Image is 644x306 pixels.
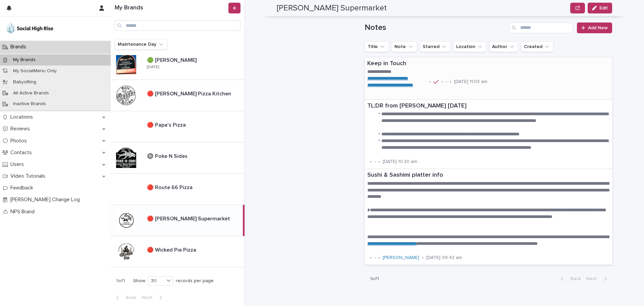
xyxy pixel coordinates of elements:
p: • [429,79,431,85]
p: 🔴 Route 66 Pizza [147,183,194,191]
p: [DATE] 10:20 am [383,159,417,165]
a: 🔴 Route 66 Pizza🔴 Route 66 Pizza [111,174,245,205]
button: Next [584,276,612,282]
p: Babysitting [8,79,42,85]
p: My SocialMenu Only [8,68,62,74]
button: Back [111,295,139,301]
p: - [446,79,447,85]
p: Feedback [8,185,39,191]
button: Back [555,276,584,282]
span: Back [122,295,136,300]
p: TL;DR from [PERSON_NAME] [DATE] [367,102,609,110]
p: Reviews [8,126,35,132]
button: Edit [588,3,612,13]
div: 30 [148,277,164,285]
p: Inactive Brands [8,101,51,107]
button: Note [391,41,417,52]
a: 🔘 Poke N Sides🔘 Poke N Sides [111,142,245,174]
button: Title [365,41,389,52]
p: [DATE] [147,65,159,70]
p: Brands [8,44,32,50]
button: Author [489,41,518,52]
span: Edit [599,6,608,10]
p: 1 of 1 [365,271,384,287]
a: 🟢 [PERSON_NAME]🟢 [PERSON_NAME] [DATE] [111,49,245,80]
p: [PERSON_NAME] Change Log [8,196,85,203]
h1: My Brands [115,4,227,12]
p: 🔴 [PERSON_NAME] Supermarket [147,214,231,222]
input: Search [509,23,573,33]
p: 🔴 Papa's Pizza [147,121,187,128]
a: 🔴 Wicked Pie Pizza🔴 Wicked Pie Pizza [111,236,245,267]
button: Starred [420,41,450,52]
a: Add New [577,23,612,33]
a: 🔴 Papa's Pizza🔴 Papa's Pizza [111,111,245,142]
p: Sushi & Sashimi platter info [367,172,609,179]
p: 1 of 1 [111,273,130,289]
p: 🔴 Wicked Pie Pizza [147,246,198,253]
p: [DATE] 11:03 am [454,79,487,85]
p: • [378,159,380,165]
p: • [450,79,451,85]
p: Contacts [8,149,37,156]
button: Next [139,295,167,301]
span: Back [567,276,581,281]
p: 🔘 Poke N Sides [147,152,189,160]
span: Add New [588,26,608,30]
a: [PERSON_NAME] [383,255,419,261]
p: Users [8,161,29,168]
h1: Notes [365,23,506,33]
a: 🔴 [PERSON_NAME] Supermarket🔴 [PERSON_NAME] Supermarket [111,205,245,236]
span: Next [142,295,156,300]
p: 🟢 [PERSON_NAME] [147,56,198,63]
p: records per page [176,278,214,284]
p: • [378,255,380,261]
p: Show [133,278,145,284]
p: • [441,79,443,85]
button: Created [521,41,553,52]
p: Locations [8,114,38,120]
p: • [370,159,372,165]
p: • [422,255,424,261]
p: - [374,159,376,165]
p: All Active Brands [8,90,54,96]
p: • [370,255,372,261]
p: Photos [8,138,32,144]
p: [DATE] 09:42 am [426,255,462,261]
button: Maintenance Day [115,39,167,50]
a: 🔴 [PERSON_NAME] Pizza Kitchen🔴 [PERSON_NAME] Pizza Kitchen [111,80,245,111]
p: Video Tutorials [8,173,51,179]
input: Search [115,20,240,31]
span: Next [586,276,601,281]
img: o5DnuTxEQV6sW9jFYBBf [5,22,54,35]
p: Keep in Touch [367,60,526,68]
p: 🔴 [PERSON_NAME] Pizza Kitchen [147,89,232,97]
h2: [PERSON_NAME] Supermarket [277,3,387,13]
button: Location [453,41,486,52]
p: - [374,255,376,261]
p: My Brands [8,57,41,63]
p: NPS Brand [8,209,40,215]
